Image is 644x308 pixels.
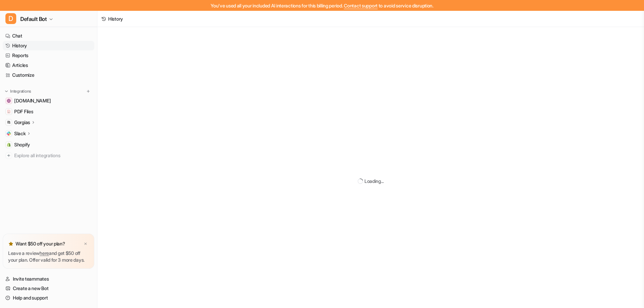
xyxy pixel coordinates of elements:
[3,293,94,303] a: Help and support
[7,132,11,136] img: Slack
[3,88,33,95] button: Integrations
[108,15,123,22] div: History
[344,3,378,8] span: Contact support
[7,120,11,124] img: Gorgias
[3,31,94,41] a: Chat
[14,141,30,148] span: Shopify
[7,143,11,147] img: Shopify
[3,51,94,60] a: Reports
[8,250,89,263] p: Leave a review and get $50 off your plan. Offer valid for 3 more days.
[7,99,11,103] img: help.years.com
[14,130,26,137] p: Slack
[3,61,94,70] a: Articles
[5,13,16,24] span: D
[14,97,51,104] span: [DOMAIN_NAME]
[20,14,47,24] span: Default Bot
[10,89,31,94] p: Integrations
[364,177,384,185] div: Loading...
[3,107,94,116] a: PDF FilesPDF Files
[3,140,94,149] a: ShopifyShopify
[16,240,65,247] p: Want $50 off your plan?
[40,250,49,256] a: here
[3,41,94,50] a: History
[4,89,9,94] img: expand menu
[14,119,30,126] p: Gorgias
[84,242,88,246] img: x
[3,151,94,160] a: Explore all integrations
[8,241,14,246] img: star
[3,274,94,284] a: Invite teammates
[7,110,11,114] img: PDF Files
[14,108,33,115] span: PDF Files
[86,89,91,94] img: menu_add.svg
[3,70,94,80] a: Customize
[3,96,94,105] a: help.years.com[DOMAIN_NAME]
[3,284,94,293] a: Create a new Bot
[5,152,12,159] img: explore all integrations
[14,150,92,161] span: Explore all integrations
